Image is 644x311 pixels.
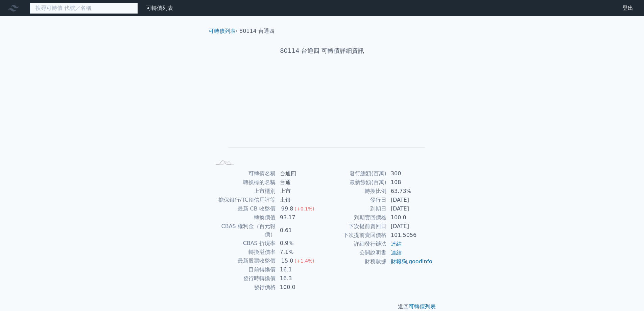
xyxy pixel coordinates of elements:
[211,204,276,213] td: 最新 CB 收盤價
[294,258,314,264] span: (+1.4%)
[211,178,276,187] td: 轉換標的名稱
[280,257,295,265] div: 15.0
[276,169,322,178] td: 台通四
[322,213,387,222] td: 到期賣回價格
[387,231,433,240] td: 101.5056
[322,169,387,178] td: 發行總額(百萬)
[203,303,441,311] p: 返回
[209,28,236,34] a: 可轉債列表
[276,248,322,257] td: 7.1%
[239,27,275,35] li: 80114 台通四
[322,257,387,266] td: 財務數據
[276,222,322,239] td: 0.61
[387,257,433,266] td: ,
[211,265,276,274] td: 目前轉換價
[211,239,276,248] td: CBAS 折現率
[322,231,387,240] td: 下次提前賣回價格
[322,178,387,187] td: 最新餘額(百萬)
[211,222,276,239] td: CBAS 權利金（百元報價）
[387,196,433,204] td: [DATE]
[322,187,387,196] td: 轉換比例
[322,204,387,213] td: 到期日
[387,213,433,222] td: 100.0
[209,27,238,35] li: ›
[276,213,322,222] td: 93.17
[211,187,276,196] td: 上市櫃別
[409,258,432,265] a: goodinfo
[391,241,402,247] a: 連結
[276,239,322,248] td: 0.9%
[276,187,322,196] td: 上市
[322,196,387,204] td: 發行日
[146,5,173,11] a: 可轉債列表
[387,222,433,231] td: [DATE]
[387,169,433,178] td: 300
[617,3,639,14] a: 登出
[211,169,276,178] td: 可轉債名稱
[391,249,402,256] a: 連結
[322,222,387,231] td: 下次提前賣回日
[211,213,276,222] td: 轉換價值
[322,240,387,248] td: 詳細發行辦法
[211,283,276,292] td: 發行價格
[391,258,407,265] a: 財報狗
[211,196,276,204] td: 擔保銀行/TCRI信用評等
[211,257,276,265] td: 最新股票收盤價
[222,77,425,158] g: Chart
[276,265,322,274] td: 16.1
[280,205,295,213] div: 99.8
[322,248,387,257] td: 公開說明書
[211,274,276,283] td: 發行時轉換價
[276,283,322,292] td: 100.0
[30,2,138,14] input: 搜尋可轉債 代號／名稱
[387,187,433,196] td: 63.73%
[409,303,436,310] a: 可轉債列表
[387,204,433,213] td: [DATE]
[387,178,433,187] td: 108
[294,206,314,212] span: (+0.1%)
[276,178,322,187] td: 台通
[276,274,322,283] td: 16.3
[211,248,276,257] td: 轉換溢價率
[203,46,441,55] h1: 80114 台通四 可轉債詳細資訊
[276,196,322,204] td: 土銀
